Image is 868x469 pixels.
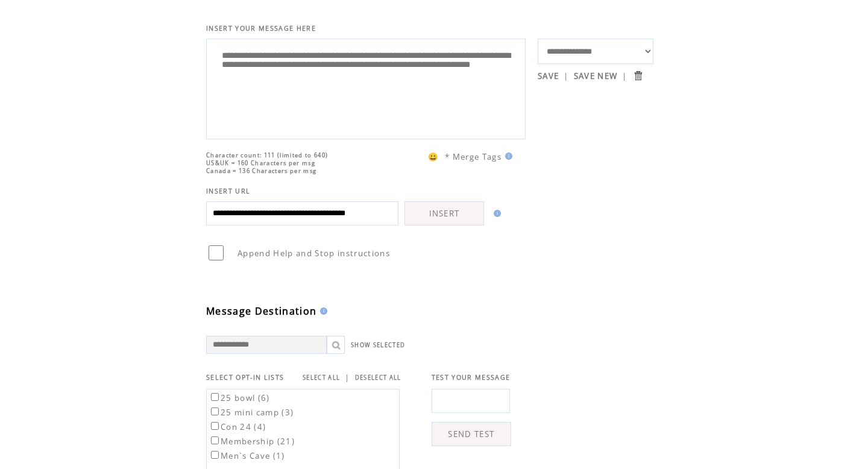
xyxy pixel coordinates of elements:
[355,374,401,382] a: DESELECT ALL
[209,407,294,418] label: 25 mini camp (3)
[432,373,511,382] span: TEST YOUR MESSAGE
[574,71,618,81] a: SAVE NEW
[209,436,295,447] label: Membership (21)
[206,187,250,195] span: INSERT URL
[206,159,315,167] span: US&UK = 160 Characters per msg
[303,374,340,382] a: SELECT ALL
[211,422,219,430] input: Con 24 (4)
[206,167,316,175] span: Canada = 136 Characters per msg
[622,71,627,81] span: |
[209,392,270,403] label: 25 bowl (6)
[404,201,484,225] a: INSERT
[502,153,512,160] img: help.gif
[490,210,501,217] img: help.gif
[211,436,219,444] input: Membership (21)
[206,24,316,33] span: INSERT YOUR MESSAGE HERE
[538,71,559,81] a: SAVE
[632,70,644,81] input: Submit
[209,421,266,432] label: Con 24 (4)
[237,248,390,259] span: Append Help and Stop instructions
[211,451,219,459] input: Men`s Cave (1)
[445,151,502,162] span: * Merge Tags
[211,393,219,401] input: 25 bowl (6)
[428,151,439,162] span: 😀
[206,373,284,382] span: SELECT OPT-IN LISTS
[564,71,568,81] span: |
[345,372,350,383] span: |
[351,341,405,349] a: SHOW SELECTED
[316,307,327,315] img: help.gif
[206,151,328,159] span: Character count: 111 (limited to 640)
[209,450,285,461] label: Men`s Cave (1)
[211,408,219,415] input: 25 mini camp (3)
[206,304,316,318] span: Message Destination
[432,422,511,446] a: SEND TEST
